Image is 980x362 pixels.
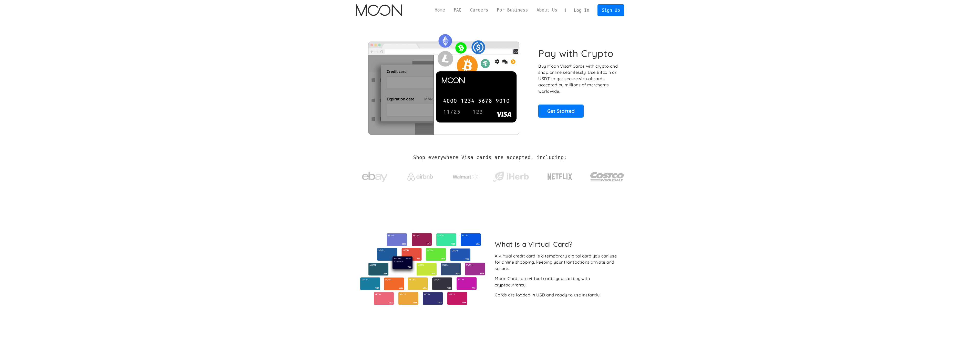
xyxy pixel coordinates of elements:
[495,240,620,248] h2: What is a Virtual Card?
[492,7,532,13] a: For Business
[495,292,601,298] div: Cards are loaded in USD and ready to use instantly.
[492,165,530,186] a: iHerb
[356,164,394,188] a: ebay
[597,4,624,16] a: Sign Up
[401,168,439,183] a: Airbnb
[492,170,530,183] img: iHerb
[538,105,584,117] a: Get Started
[532,7,562,13] a: About Us
[356,4,402,16] img: Moon Logo
[430,7,449,13] a: Home
[356,30,531,135] img: Moon Cards let you spend your crypto anywhere Visa is accepted.
[538,48,614,59] h1: Pay with Crypto
[495,253,620,272] div: A virtual credit card is a temporary digital card you can use for online shopping, keeping your t...
[407,173,433,181] img: Airbnb
[449,7,466,13] a: FAQ
[466,7,492,13] a: Careers
[359,233,486,305] img: Virtual cards from Moon
[356,4,402,16] a: home
[453,174,478,180] img: Walmart
[413,155,567,160] h2: Shop everywhere Visa cards are accepted, including:
[590,167,624,186] img: Costco
[537,165,583,186] a: Netflix
[495,275,620,288] div: Moon Cards are virtual cards you can buy with cryptocurrency.
[570,5,594,16] a: Log In
[446,169,484,182] a: Walmart
[590,162,624,189] a: Costco
[362,169,388,185] img: ebay
[547,170,573,183] img: Netflix
[538,63,618,95] p: Buy Moon Visa® Cards with crypto and shop online seamlessly! Use Bitcoin or USDT to get secure vi...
